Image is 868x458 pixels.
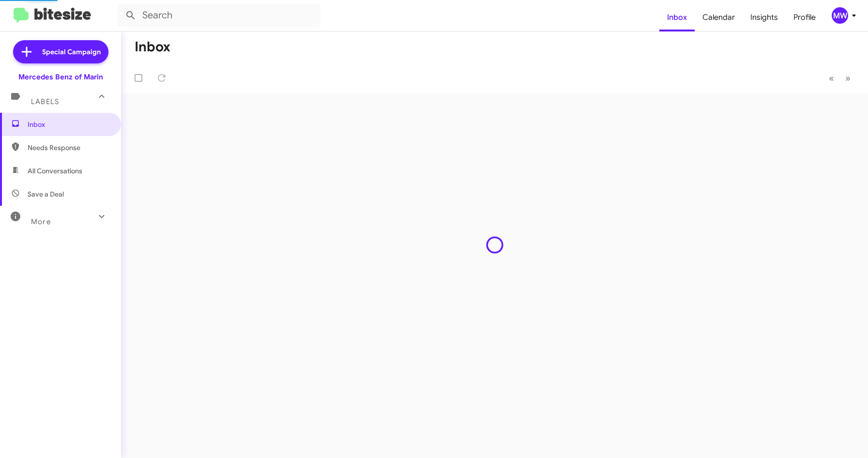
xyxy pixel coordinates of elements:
a: Calendar [695,3,743,31]
a: Special Campaign [13,40,108,63]
a: Profile [786,3,823,31]
a: Inbox [659,3,695,31]
button: Previous [823,68,840,88]
a: Insights [743,3,786,31]
span: Inbox [28,120,110,129]
span: Labels [31,97,59,106]
span: Save a Deal [28,189,64,199]
div: MW [832,7,848,24]
span: Special Campaign [42,47,101,57]
span: More [31,217,51,226]
span: « [829,72,834,84]
input: Search [117,4,320,27]
span: » [845,72,851,84]
button: Next [839,68,856,88]
button: MW [823,7,857,24]
div: Mercedes Benz of Marin [18,72,103,82]
h1: Inbox [135,39,170,55]
span: All Conversations [28,166,82,176]
nav: Page navigation example [823,68,856,88]
span: Needs Response [28,143,110,153]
